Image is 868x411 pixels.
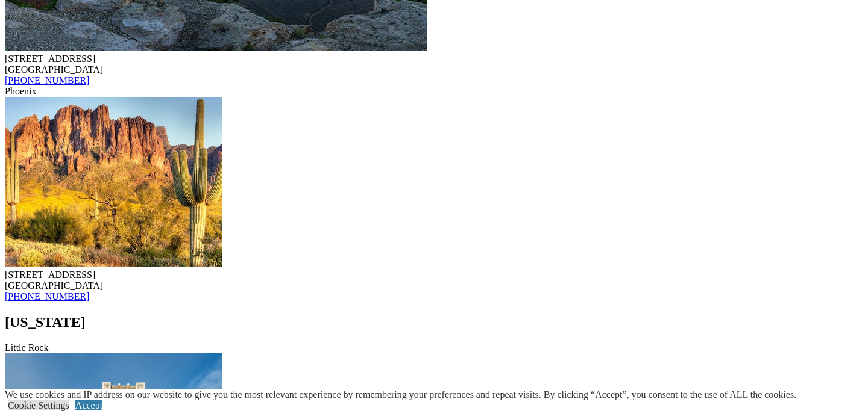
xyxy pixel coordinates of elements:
div: Little Rock [5,342,863,353]
div: Phoenix [5,86,863,97]
div: [STREET_ADDRESS] [GEOGRAPHIC_DATA] [5,54,863,75]
a: [PHONE_NUMBER] [5,75,89,85]
img: Phoenix Location Image [5,97,222,267]
a: Cookie Settings [8,400,69,410]
a: [PHONE_NUMBER] [5,291,89,301]
a: Accept [75,400,102,410]
h2: [US_STATE] [5,314,863,330]
div: [STREET_ADDRESS] [GEOGRAPHIC_DATA] [5,270,863,291]
div: We use cookies and IP address on our website to give you the most relevant experience by remember... [5,389,796,400]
